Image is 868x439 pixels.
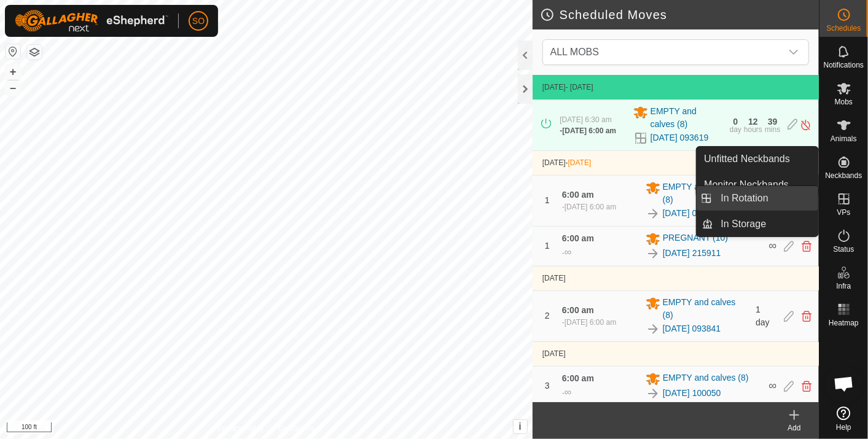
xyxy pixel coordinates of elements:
[27,45,42,60] button: Map Layers
[542,349,566,358] span: [DATE]
[714,212,819,236] a: In Storage
[562,190,594,200] span: 6:00 am
[545,381,550,390] span: 3
[15,10,168,32] img: Gallagher Logo
[663,296,749,322] span: EMPTY and calves (8)
[663,231,728,246] span: PREGNANT (10)
[565,247,571,257] span: ∞
[714,186,819,211] a: In Rotation
[837,209,850,216] span: VPs
[562,385,571,400] div: -
[697,147,818,171] a: Unfitted Neckbands
[565,318,616,327] span: [DATE] 6:00 am
[545,195,550,205] span: 1
[733,117,738,126] div: 0
[770,422,819,433] div: Add
[545,311,550,321] span: 2
[697,212,818,236] li: In Storage
[768,117,778,126] div: 39
[765,126,780,133] div: mins
[825,172,862,179] span: Neckbands
[646,322,660,336] img: To
[697,186,818,211] li: In Rotation
[836,424,851,431] span: Help
[518,421,521,432] span: i
[6,80,20,95] button: –
[663,207,721,220] a: [DATE] 093740
[560,115,611,124] span: [DATE] 6:30 am
[562,126,616,135] span: [DATE] 6:00 am
[566,83,593,91] span: - [DATE]
[826,365,862,402] div: Open chat
[744,126,762,133] div: hours
[542,274,566,282] span: [DATE]
[192,15,205,28] span: SO
[835,98,853,106] span: Mobs
[831,135,857,142] span: Animals
[646,386,660,401] img: To
[756,305,770,327] span: 1 day
[833,246,854,253] span: Status
[646,246,660,261] img: To
[562,305,594,315] span: 6:00 am
[721,217,767,231] span: In Storage
[819,402,868,436] a: Help
[704,152,790,166] span: Unfitted Neckbands
[217,423,264,434] a: Privacy Policy
[562,245,571,260] div: -
[663,371,749,386] span: EMPTY and calves (8)
[824,61,864,69] span: Notifications
[542,158,566,167] span: [DATE]
[748,117,758,126] div: 12
[704,177,789,192] span: Monitor Neckbands
[829,319,859,327] span: Heatmap
[514,420,527,433] button: i
[651,131,709,144] a: [DATE] 093619
[562,373,594,383] span: 6:00 am
[721,191,768,206] span: In Rotation
[550,47,599,57] span: ALL MOBS
[730,126,741,133] div: day
[836,282,851,290] span: Infra
[540,7,819,22] h2: Scheduled Moves
[542,83,566,91] span: [DATE]
[566,158,592,167] span: -
[545,241,550,251] span: 1
[545,40,781,64] span: ALL MOBS
[562,233,594,243] span: 6:00 am
[663,387,721,400] a: [DATE] 100050
[565,387,571,397] span: ∞
[560,125,616,136] div: -
[651,105,722,131] span: EMPTY and calves (8)
[6,64,20,79] button: +
[826,25,861,32] span: Schedules
[646,206,660,221] img: To
[565,203,616,211] span: [DATE] 6:00 am
[768,239,776,252] span: ∞
[768,379,776,392] span: ∞
[663,322,721,335] a: [DATE] 093841
[663,181,749,206] span: EMPTY and calves (8)
[697,173,818,197] a: Monitor Neckbands
[562,317,616,328] div: -
[781,40,806,64] div: dropdown trigger
[562,201,616,212] div: -
[278,423,315,434] a: Contact Us
[6,44,20,59] button: Reset Map
[800,118,811,131] img: Turn off schedule move
[663,247,721,260] a: [DATE] 215911
[568,158,592,167] span: [DATE]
